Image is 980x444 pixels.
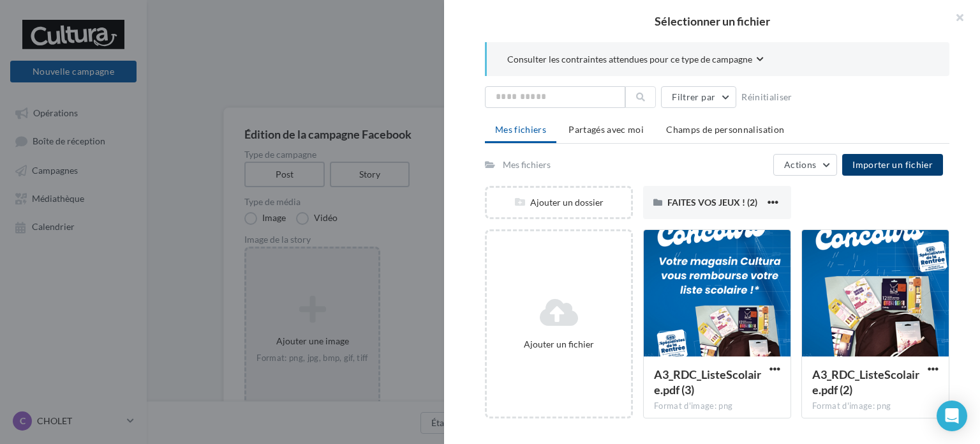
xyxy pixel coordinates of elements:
[507,53,752,66] span: Consulter les contraintes attendues pour ce type de campagne
[492,338,626,351] div: Ajouter un fichier
[812,401,939,412] div: Format d'image: png
[464,15,960,27] h2: Sélectionner un fichier
[495,124,546,135] span: Mes fichiers
[487,196,631,209] div: Ajouter un dossier
[812,367,919,397] span: A3_RDC_ListeScolaire.pdf (2)
[842,154,943,176] button: Importer un fichier
[654,367,761,397] span: A3_RDC_ListeScolaire.pdf (3)
[503,158,551,171] div: Mes fichiers
[736,89,798,105] button: Réinitialiser
[937,401,967,431] div: Open Intercom Messenger
[667,197,757,208] span: FAITES VOS JEUX ! (2)
[654,401,780,412] div: Format d'image: png
[773,154,837,176] button: Actions
[568,124,644,135] span: Partagés avec moi
[852,159,933,170] span: Importer un fichier
[666,124,784,135] span: Champs de personnalisation
[661,86,736,108] button: Filtrer par
[784,159,816,170] span: Actions
[507,52,764,68] button: Consulter les contraintes attendues pour ce type de campagne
